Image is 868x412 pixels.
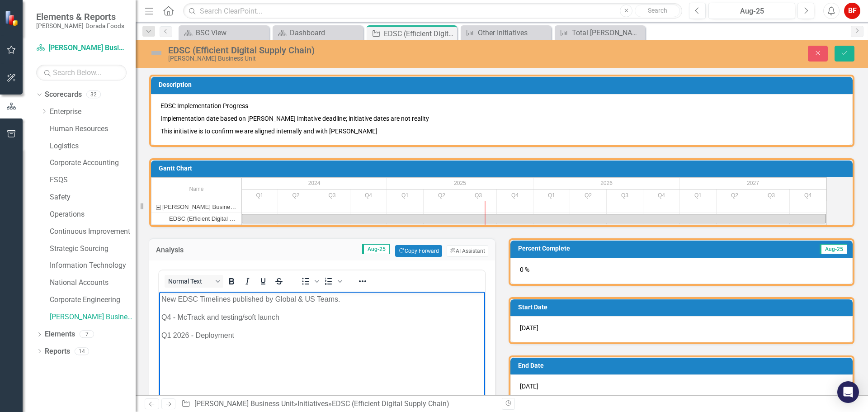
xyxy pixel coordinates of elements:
[447,245,488,257] button: AI Assistant
[518,245,731,252] h3: Percent Complete
[50,278,136,288] a: National Accounts
[45,329,75,340] a: Elements
[169,213,239,224] div: EDSC (Efficient Digital Supply Chain)
[255,275,271,288] button: Underline
[643,189,680,201] div: Q4
[36,43,127,53] a: [PERSON_NAME] Business Unit
[362,244,390,254] span: Aug-25
[50,227,136,237] a: Continuous Improvement
[50,192,136,203] a: Safety
[510,258,853,284] div: 0 %
[520,383,538,390] span: [DATE]
[844,3,860,19] button: BF
[708,3,795,19] button: Aug-25
[196,27,267,38] div: BSC View
[350,189,387,201] div: Q4
[160,101,843,112] p: EDSC Implementation Progress
[321,275,344,288] div: Numbered list
[478,27,549,38] div: Other Initiatives
[533,178,680,189] div: 2026
[460,189,497,201] div: Q3
[648,7,667,14] span: Search
[151,178,241,201] div: Name
[298,275,321,288] div: Bullet list
[242,214,826,223] div: Task: Start date: 2024-01-01 End date: 2027-12-31
[50,244,136,254] a: Strategic Sourcing
[149,46,164,60] img: Not Defined
[820,244,847,254] span: Aug-25
[790,189,826,201] div: Q4
[50,124,136,134] a: Human Resources
[45,346,70,357] a: Reports
[183,3,682,19] input: Search ClearPoint...
[275,27,361,38] a: Dashboard
[463,27,549,38] a: Other Initiatives
[680,189,717,201] div: Q1
[168,45,545,55] div: EDSC (Efficient Digital Supply Chain)
[36,11,124,22] span: Elements & Reports
[533,189,570,201] div: Q1
[387,178,533,189] div: 2025
[162,201,239,213] div: [PERSON_NAME] Business Unit
[5,10,20,26] img: ClearPoint Strategy
[240,275,255,288] button: Italic
[712,6,792,17] div: Aug-25
[395,245,442,257] button: Copy Forward
[242,178,387,189] div: 2024
[160,112,843,125] p: Implementation date based on [PERSON_NAME] imitative deadline; initiative dates are not reality
[753,189,790,201] div: Q3
[36,22,124,29] small: [PERSON_NAME]-Dorada Foods
[181,399,495,409] div: » »
[557,27,643,38] a: Total [PERSON_NAME] Relationship Plan
[271,275,287,288] button: Strikethrough
[332,399,449,408] div: EDSC (Efficient Digital Supply Chain)
[151,213,241,224] div: EDSC (Efficient Digital Supply Chain)
[50,107,136,117] a: Enterprise
[424,189,460,201] div: Q2
[387,189,424,201] div: Q1
[50,209,136,220] a: Operations
[80,331,94,338] div: 7
[680,178,826,189] div: 2027
[717,189,753,201] div: Q2
[181,27,267,38] a: BSC View
[278,189,314,201] div: Q2
[156,246,216,254] h3: Analysis
[50,312,136,322] a: [PERSON_NAME] Business Unit
[355,275,370,288] button: Reveal or hide additional toolbar items
[50,260,136,271] a: Information Technology
[165,275,223,288] button: Block Normal Text
[837,381,859,403] div: Open Intercom Messenger
[290,27,361,38] div: Dashboard
[497,189,533,201] div: Q4
[36,65,127,81] input: Search Below...
[518,304,848,311] h3: Start Date
[160,125,843,136] p: This initiative is to confirm we are aligned internally and with [PERSON_NAME]
[75,347,89,355] div: 14
[384,28,455,39] div: EDSC (Efficient Digital Supply Chain)
[607,189,643,201] div: Q3
[151,213,241,225] div: Task: Start date: 2024-01-01 End date: 2027-12-31
[159,81,848,88] h3: Description
[194,399,294,408] a: [PERSON_NAME] Business Unit
[242,189,278,201] div: Q1
[151,201,241,213] div: Task: McDonald's Business Unit Start date: 2024-01-01 End date: 2024-01-02
[297,399,328,408] a: Initiatives
[50,141,136,152] a: Logistics
[151,201,241,213] div: McDonald's Business Unit
[45,90,82,100] a: Scorecards
[518,362,848,369] h3: End Date
[520,324,538,331] span: [DATE]
[168,278,212,285] span: Normal Text
[50,175,136,185] a: FSQS
[50,295,136,305] a: Corporate Engineering
[168,55,545,62] div: [PERSON_NAME] Business Unit
[570,189,607,201] div: Q2
[159,165,848,172] h3: Gantt Chart
[86,91,101,99] div: 32
[572,27,643,38] div: Total [PERSON_NAME] Relationship Plan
